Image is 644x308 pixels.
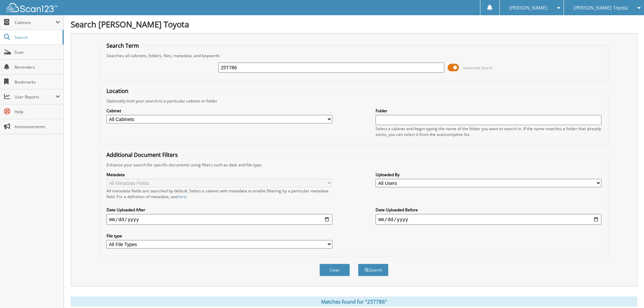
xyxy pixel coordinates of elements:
[106,214,332,225] input: start
[376,207,601,213] label: Date Uploaded Before
[177,194,186,199] a: here
[15,124,60,129] span: Announcements
[106,188,332,199] div: All metadata fields are searched by default. Select a cabinet with metadata to enable filtering b...
[106,108,332,114] label: Cabinet
[15,64,60,70] span: Reminders
[106,233,332,239] label: File type
[376,214,601,225] input: end
[106,172,332,177] label: Metadata
[15,49,60,55] span: Scan
[103,98,605,104] div: Optionally limit your search to a particular cabinet or folder
[15,20,55,25] span: Cabinets
[103,42,142,49] legend: Search Term
[103,53,605,58] div: Searches all cabinets, folders, files, metadata, and keywords
[15,94,55,100] span: User Reports
[103,162,605,168] div: Enhance your search for specific documents using filters such as date and file type.
[103,151,181,159] legend: Additional Document Filters
[15,109,60,115] span: Help
[376,108,601,114] label: Folder
[15,34,59,40] span: Search
[15,79,60,85] span: Bookmarks
[106,207,332,213] label: Date Uploaded After
[376,172,601,177] label: Uploaded By
[358,264,388,276] button: Search
[319,264,350,276] button: Clear
[103,87,132,95] legend: Location
[463,65,493,70] span: Advanced Search
[376,126,601,137] div: Select a cabinet and begin typing the name of the folder you want to search in. If the name match...
[71,19,637,30] h1: Search [PERSON_NAME] Toyota
[509,6,547,10] span: [PERSON_NAME]
[71,297,637,307] div: Matches found for "25T786"
[7,3,57,12] img: scan123-logo-white.svg
[574,6,628,10] span: [PERSON_NAME] Toyota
